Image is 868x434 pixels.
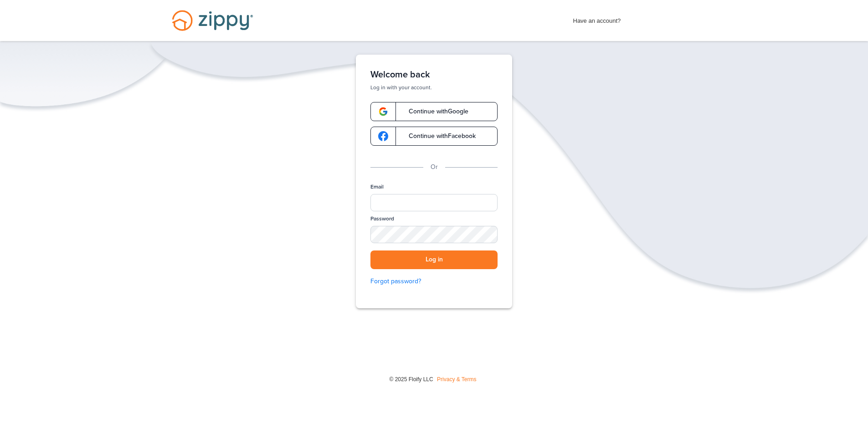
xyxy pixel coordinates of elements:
[378,131,388,141] img: google-logo
[378,107,388,117] img: google-logo
[370,250,498,269] button: Log in
[389,376,433,383] span: © 2025 Floify LLC
[370,84,498,91] p: Log in with your account.
[370,226,498,243] input: Password
[370,102,498,121] a: google-logoContinue withGoogle
[431,162,438,172] p: Or
[370,127,498,146] a: google-logoContinue withFacebook
[400,133,476,139] span: Continue with Facebook
[437,376,476,383] a: Privacy & Terms
[370,215,394,223] label: Password
[370,194,498,211] input: Email
[370,276,498,286] a: Forgot password?
[573,11,621,26] span: Have an account?
[370,183,384,191] label: Email
[400,108,468,115] span: Continue with Google
[370,69,498,80] h1: Welcome back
